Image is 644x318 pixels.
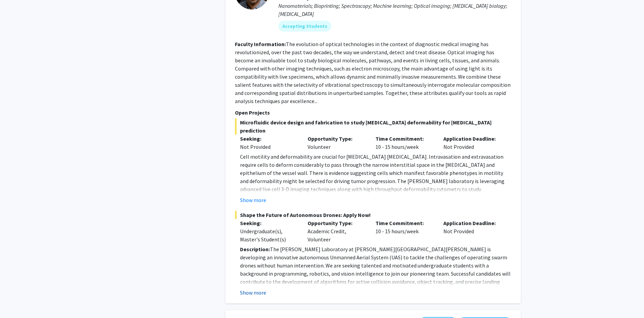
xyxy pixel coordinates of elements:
p: Application Deadline: [443,135,501,143]
iframe: Chat [5,287,29,313]
p: Opportunity Type: [308,219,365,227]
div: 10 - 15 hours/week [370,219,438,243]
p: Opportunity Type: [308,135,365,143]
strong: Description: [240,246,270,253]
mat-chip: Accepting Students [278,21,331,32]
button: Show more [240,196,266,204]
div: Not Provided [438,135,506,151]
p: Cell motility and deformability are crucial for [MEDICAL_DATA] [MEDICAL_DATA]. Intravasation and ... [240,153,511,201]
button: Show more [240,289,266,297]
fg-read-more: The evolution of optical technologies in the context of diagnostic medical imaging has revolution... [235,41,511,104]
div: Not Provided [240,143,298,151]
p: Seeking: [240,135,298,143]
div: Academic Credit, Volunteer [302,219,370,243]
div: Not Provided [438,219,506,243]
div: 10 - 15 hours/week [370,135,438,151]
div: Nanomaterials; Bioprinting; Spectroscopy; Machine learning; Optical imaging; [MEDICAL_DATA] biolo... [278,2,511,18]
p: Open Projects [235,108,511,117]
p: Seeking: [240,219,298,227]
span: Shape the Future of Autonomous Drones: Apply Now! [235,211,511,219]
div: Volunteer [302,135,370,151]
p: Time Commitment: [375,135,433,143]
div: Undergraduate(s), Master's Student(s) [240,227,298,243]
p: The [PERSON_NAME] Laboratory at [PERSON_NAME][GEOGRAPHIC_DATA][PERSON_NAME] is developing an inno... [240,245,511,294]
b: Faculty Information: [235,41,286,47]
p: Time Commitment: [375,219,433,227]
span: Microfluidic device design and fabrication to study [MEDICAL_DATA] deformability for [MEDICAL_DAT... [235,118,511,135]
p: Application Deadline: [443,219,501,227]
